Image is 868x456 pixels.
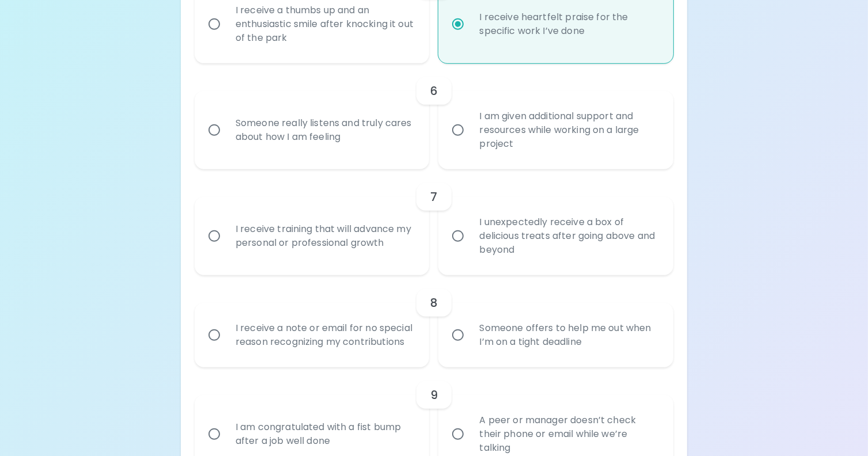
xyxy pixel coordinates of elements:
[430,294,438,312] h6: 8
[226,307,423,363] div: I receive a note or email for no special reason recognizing my contributions
[470,202,667,271] div: I unexpectedly receive a box of delicious treats after going above and beyond
[195,169,673,275] div: choice-group-check
[195,63,673,169] div: choice-group-check
[430,188,437,206] h6: 7
[470,307,667,363] div: Someone offers to help me out when I’m on a tight deadline
[195,275,673,367] div: choice-group-check
[226,102,423,158] div: Someone really listens and truly cares about how I am feeling
[470,96,667,165] div: I am given additional support and resources while working on a large project
[430,82,438,100] h6: 6
[430,386,438,404] h6: 9
[226,208,423,264] div: I receive training that will advance my personal or professional growth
